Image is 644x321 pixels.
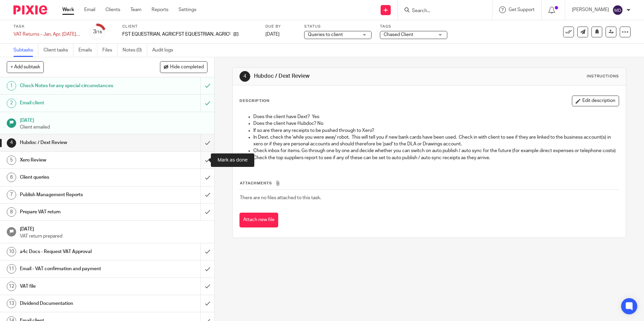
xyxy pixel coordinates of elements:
a: Settings [179,6,196,13]
div: 10 [7,247,16,256]
span: Attachments [240,181,272,185]
input: Search [411,8,472,14]
div: 12 [7,282,16,291]
span: Chased Client [384,32,413,37]
p: Client emailed [20,124,208,131]
h1: Prepare VAT return [20,207,136,217]
h1: Xero Review [20,155,136,165]
span: [DATE] [265,32,280,37]
label: Due by [265,24,296,29]
p: Does the client have Dext? Yes [253,113,618,120]
span: There are no files attached to this task. [240,195,321,200]
button: Edit description [572,96,619,106]
button: Attach new file [239,213,278,228]
img: svg%3E [612,5,623,15]
h1: Publish Management Reports [20,190,136,200]
h1: Email client [20,98,136,108]
a: Clients [105,6,120,13]
small: /16 [96,30,102,34]
h1: Dividend Documentation [20,298,136,309]
p: If so are there any receipts to be pushed through to Xero? [253,127,618,134]
div: VAT Returns - Jan, Apr, Jul, Oct [13,31,81,38]
div: 6 [7,173,16,182]
a: Reports [152,6,168,13]
div: 5 [7,155,16,165]
div: 8 [7,207,16,217]
p: Check inbox for items. Go through one by one and decide whether you can switch on auto publish / ... [253,147,618,154]
a: Email [84,6,95,13]
h1: Email - VAT confirmation and payment [20,264,136,274]
div: 2 [7,99,16,108]
p: FST EQUESTRIAN, AGRICFST EQUESTRIAN, AGRICULTURAL & ESTATE MANAGEMENT LIMITEDLTURAL & ESTATE MANA... [122,31,230,38]
p: Description [239,98,269,104]
span: Queries to client [308,32,343,37]
div: 4 [239,71,250,82]
img: Pixie [13,5,47,14]
label: Status [304,24,372,29]
a: Emails [78,44,97,57]
div: 13 [7,299,16,308]
div: 1 [7,81,16,91]
h1: Hubdoc / Dext Review [254,73,444,80]
div: 3 [93,28,102,36]
h1: [DATE] [20,115,208,124]
label: Client [122,24,257,29]
p: VAT return prepared [20,233,208,240]
a: Team [130,6,141,13]
div: 7 [7,190,16,200]
label: Task [13,24,81,29]
div: Instructions [587,74,619,79]
h1: a4c Docs - Request VAT Approval [20,247,136,257]
button: + Add subtask [7,61,44,73]
p: [PERSON_NAME] [572,6,609,13]
h1: VAT file [20,281,136,291]
span: Get Support [509,7,535,12]
a: Subtasks [13,44,38,57]
button: Hide completed [160,61,207,73]
h1: Check Notes for any special circumstances [20,81,136,91]
label: Tags [380,24,447,29]
a: Work [62,6,74,13]
p: Does the client have Hubdoc? No [253,120,618,127]
h1: Hubdoc / Dext Review [20,138,136,148]
span: Hide completed [170,65,204,70]
a: Notes (0) [123,44,147,57]
div: VAT Returns - Jan, Apr, [DATE], Oct [13,31,81,38]
div: 4 [7,138,16,148]
a: Audit logs [152,44,178,57]
p: In Dext, check the 'while you were away' robot. This will tell you if new bank cards have been us... [253,134,618,148]
h1: [DATE] [20,224,208,233]
a: Client tasks [43,44,73,57]
div: 11 [7,264,16,274]
h1: Client queries [20,172,136,182]
p: Check the top suppliers report to see if any of these can be set to auto publish / auto sync rece... [253,154,618,161]
a: Files [102,44,118,57]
